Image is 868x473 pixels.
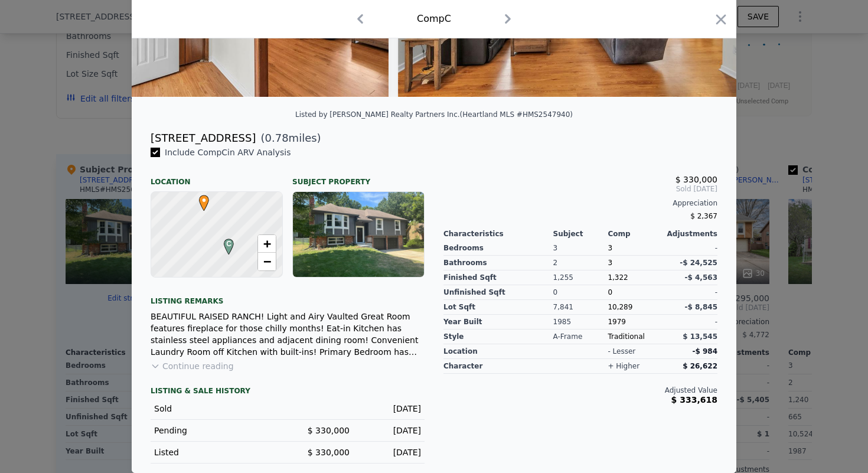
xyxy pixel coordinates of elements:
span: $ 333,618 [671,395,717,405]
div: Listing remarks [151,287,425,306]
div: Unfinished Sqft [443,285,553,300]
div: BEAUTIFUL RAISED RANCH! Light and Airy Vaulted Great Room features fireplace for those chilly mon... [151,311,425,358]
span: 0 [608,288,612,296]
div: Adjustments [663,229,717,239]
div: [DATE] [359,446,421,458]
div: Traditional [608,330,663,344]
div: Bedrooms [443,241,553,256]
span: -$ 4,563 [685,273,717,282]
span: -$ 984 [692,347,717,355]
span: $ 330,000 [676,175,717,184]
div: 1985 [553,315,608,330]
div: [DATE] [359,425,421,436]
div: Style [443,330,553,344]
div: [DATE] [359,403,421,415]
div: Finished Sqft [443,270,553,285]
div: 1979 [608,315,663,330]
span: 3 [608,244,612,252]
div: 2 [553,256,608,270]
span: Sold [DATE] [443,184,717,194]
span: Include Comp C in ARV Analysis [160,148,296,157]
div: Adjusted Value [443,386,717,395]
div: A-Frame [553,330,608,344]
span: $ 2,367 [690,212,717,220]
span: 0.78 [265,132,289,144]
div: + higher [608,361,639,371]
div: location [443,344,553,359]
div: Location [151,168,283,187]
span: + [263,236,271,251]
div: character [443,359,553,374]
span: $ 13,545 [683,332,717,341]
div: Subject [553,229,608,239]
div: - [663,315,717,330]
div: 7,841 [553,300,608,315]
div: - [663,241,717,256]
button: Continue reading [151,360,234,372]
div: 3 [553,241,608,256]
div: C [221,239,228,246]
div: [STREET_ADDRESS] [151,130,256,146]
div: Listed by [PERSON_NAME] Realty Partners Inc. (Heartland MLS #HMS2547940) [295,110,573,119]
a: Zoom in [258,235,276,253]
div: - [663,285,717,300]
span: − [263,254,271,269]
div: Subject Property [292,168,425,187]
div: LISTING & SALE HISTORY [151,386,425,398]
span: $ 330,000 [308,448,350,457]
div: Characteristics [443,229,553,239]
div: Year Built [443,315,553,330]
div: Pending [154,425,278,436]
div: 0 [553,285,608,300]
div: Appreciation [443,198,717,208]
span: C [221,239,237,249]
span: -$ 8,845 [685,303,717,311]
span: 10,289 [608,303,632,311]
div: Lot Sqft [443,300,553,315]
div: 3 [608,256,663,270]
div: Bathrooms [443,256,553,270]
div: Sold [154,403,278,415]
span: $ 330,000 [308,426,350,435]
span: 1,322 [608,273,628,282]
div: 1,255 [553,270,608,285]
div: - lesser [608,347,635,356]
div: Comp C [417,12,451,26]
span: $ 26,622 [683,362,717,370]
div: Comp [608,229,663,239]
span: • [196,191,212,209]
div: Listed [154,446,278,458]
a: Zoom out [258,253,276,270]
span: -$ 24,525 [680,259,717,267]
span: ( miles) [256,130,321,146]
div: • [196,195,203,202]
